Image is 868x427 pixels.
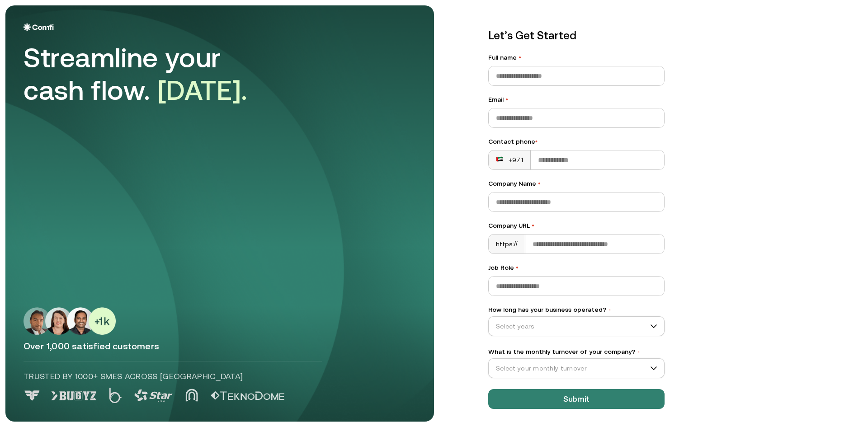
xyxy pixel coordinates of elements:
div: +971 [496,155,523,164]
div: Contact phone [488,137,665,146]
div: https:// [489,235,525,253]
img: Logo 3 [134,389,173,402]
p: Over 1,000 satisfied customers [24,340,416,352]
span: [DATE]. [158,75,248,106]
img: Logo 4 [185,389,198,402]
span: • [535,138,538,145]
img: Logo 0 [24,390,41,401]
span: • [608,307,612,313]
span: • [637,349,641,355]
span: • [532,222,534,229]
button: Submit [488,389,665,409]
span: • [505,96,508,103]
span: • [519,54,521,61]
label: Email [488,95,665,104]
label: Job Role [488,263,665,272]
span: • [538,180,541,187]
label: How long has your business operated? [488,305,665,314]
span: • [516,264,519,271]
p: Trusted by 1000+ SMEs across [GEOGRAPHIC_DATA] [24,371,322,382]
p: Let’s Get Started [488,28,665,44]
img: Logo [24,23,54,31]
label: What is the monthly turnover of your company? [488,347,665,357]
label: Company URL [488,221,665,230]
img: Logo 1 [51,391,96,400]
label: Full name [488,53,665,62]
div: Streamline your cash flow. [24,42,277,107]
img: Logo 5 [211,391,284,400]
label: Company Name [488,179,665,188]
img: Logo 2 [109,388,122,403]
